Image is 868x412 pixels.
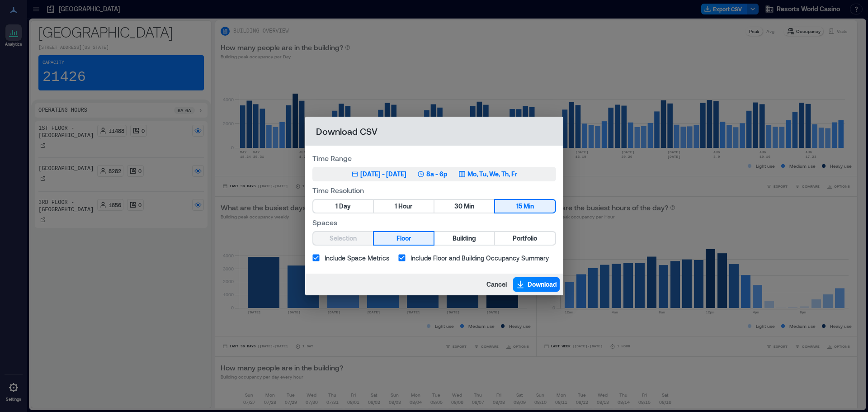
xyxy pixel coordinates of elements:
[374,232,434,245] button: Floor
[516,201,522,212] span: 15
[313,200,373,213] button: 1 Day
[396,233,411,244] span: Floor
[312,153,556,163] label: Time Range
[484,277,509,292] button: Cancel
[495,200,555,213] button: 15 Min
[464,201,474,212] span: Min
[410,253,549,263] span: Include Floor and Building Occupancy Summary
[398,201,412,212] span: Hour
[374,200,434,213] button: 1 Hour
[453,233,476,244] span: Building
[305,117,563,146] h2: Download CSV
[426,170,448,179] p: 8a - 6p
[467,170,517,179] p: Mo, Tu, We, Th, Fr
[325,253,389,263] span: Include Space Metrics
[513,233,537,244] span: Portfolio
[495,232,555,245] button: Portfolio
[528,280,557,289] span: Download
[454,201,462,212] span: 30
[312,185,556,195] label: Time Resolution
[335,201,338,212] span: 1
[312,167,556,181] button: [DATE] - [DATE]8a - 6pMo, Tu, We, Th, Fr
[524,201,534,212] span: Min
[434,232,494,245] button: Building
[312,217,556,227] label: Spaces
[360,170,406,179] div: [DATE] - [DATE]
[486,280,507,289] span: Cancel
[434,200,494,213] button: 30 Min
[395,201,397,212] span: 1
[339,201,351,212] span: Day
[513,277,560,292] button: Download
